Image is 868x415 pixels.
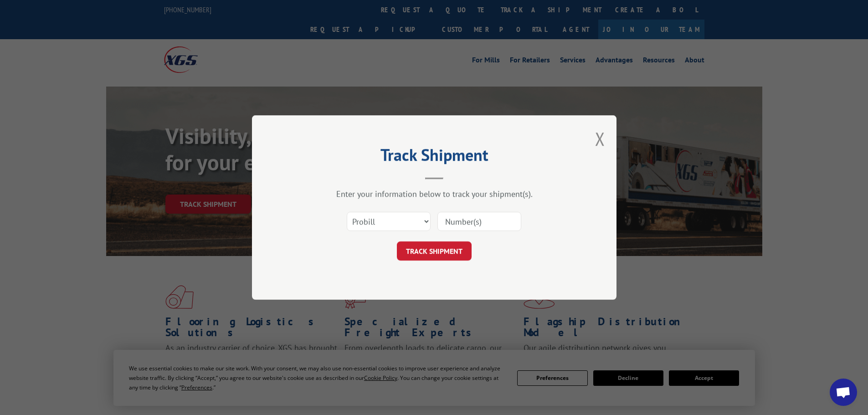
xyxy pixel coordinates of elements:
button: Close modal [595,127,605,151]
input: Number(s) [437,212,521,231]
button: TRACK SHIPMENT [397,241,472,261]
h2: Track Shipment [298,149,571,166]
div: Open chat [830,379,857,406]
div: Enter your information below to track your shipment(s). [298,189,571,199]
